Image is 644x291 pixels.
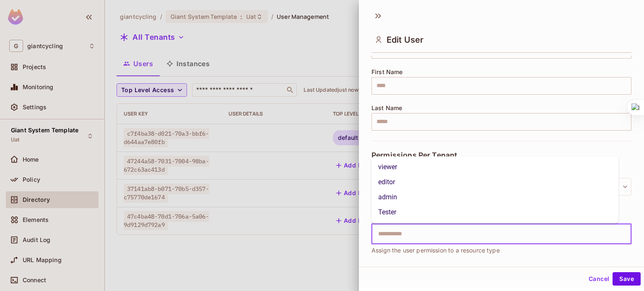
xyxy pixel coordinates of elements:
[627,233,628,234] button: Close
[371,205,619,220] li: Tester
[371,105,402,111] span: Last Name
[371,160,619,175] li: viewer
[371,151,457,160] span: Permissions Per Tenant
[371,69,403,75] span: First Name
[371,175,619,190] li: editor
[585,272,613,286] button: Cancel
[387,35,423,45] span: Edit User
[371,190,619,205] li: admin
[613,272,641,286] button: Save
[371,246,500,255] span: Assign the user permission to a resource type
